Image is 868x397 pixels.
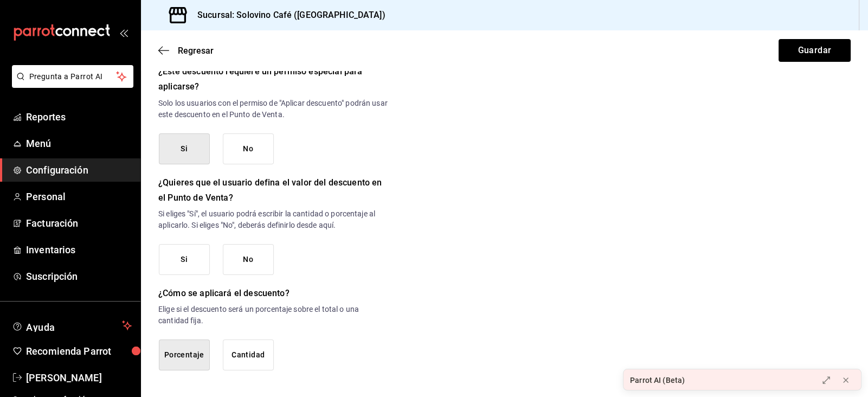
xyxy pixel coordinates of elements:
[158,64,389,94] h6: ¿Este descuento requiere un permiso especial para aplicarse?
[158,175,389,206] h6: ¿Quieres que el usuario defina el valor del descuento en el Punto de Venta?
[26,163,132,177] span: Configuración
[158,46,214,56] button: Regresar
[159,340,210,370] button: Porcentaje
[26,242,132,257] span: Inventarios
[26,344,132,358] span: Recomienda Parrot
[158,286,389,301] h6: ¿Cómo se aplicará el descuento?
[158,304,389,326] p: Elige si el descuento será un porcentaje sobre el total o una cantidad fija.
[158,98,389,120] p: Solo los usuarios con el permiso de "Aplicar descuento" podrán usar este descuento en el Punto de...
[26,136,132,151] span: Menú
[26,319,118,332] span: Ayuda
[12,65,133,88] button: Pregunta a Parrot AI
[26,110,132,124] span: Reportes
[26,216,132,230] span: Facturación
[158,208,389,231] p: Si eliges "Sí", el usuario podrá escribir la cantidad o porcentaje al aplicarlo. Si eliges "No", ...
[159,133,210,164] button: Si
[223,340,274,370] button: Cantidad
[178,46,214,56] span: Regresar
[630,375,685,386] div: Parrot AI (Beta)
[223,244,274,275] button: No
[26,189,132,204] span: Personal
[8,79,133,90] a: Pregunta a Parrot AI
[119,28,128,37] button: open_drawer_menu
[26,269,132,284] span: Suscripción
[159,244,210,275] button: Si
[223,133,274,164] button: No
[26,370,132,385] span: [PERSON_NAME]
[779,39,851,62] button: Guardar
[189,9,385,22] h3: Sucursal: Solovino Café ([GEOGRAPHIC_DATA])
[29,71,117,82] span: Pregunta a Parrot AI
